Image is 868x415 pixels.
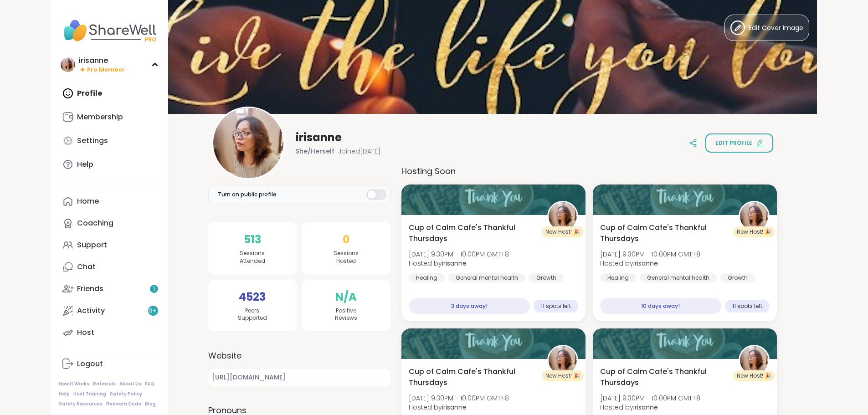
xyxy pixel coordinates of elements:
[409,394,509,403] span: [DATE] 9:30PM - 10:00PM GMT+8
[218,190,277,199] span: Turn on public profile
[529,273,564,282] div: Growth
[59,190,160,212] a: Home
[93,381,116,387] a: Referrals
[119,381,141,387] a: About Us
[600,273,636,282] div: Healing
[77,359,103,369] div: Logout
[600,298,721,314] div: 10 days away!
[600,259,700,268] span: Hosted by
[59,278,160,300] a: Friends1
[59,381,89,387] a: How It Works
[409,273,445,282] div: Healing
[296,130,342,145] span: irisanne
[600,250,700,259] span: [DATE] 9:30PM - 10:00PM GMT+8
[59,15,160,46] img: ShareWell Nav Logo
[600,394,700,403] span: [DATE] 9:30PM - 10:00PM GMT+8
[110,391,142,397] a: Safety Policy
[409,250,509,259] span: [DATE] 9:30PM - 10:00PM GMT+8
[296,147,334,156] span: She/Herself
[409,403,509,412] span: Hosted by
[720,273,755,282] div: Growth
[77,159,93,169] div: Help
[77,218,113,228] div: Coaching
[633,259,658,268] b: irisanne
[59,256,160,278] a: Chat
[238,307,267,323] span: Peers Supported
[549,202,577,231] img: irisanne
[740,202,768,231] img: irisanne
[79,56,125,66] div: irisanne
[600,366,729,388] span: Cup of Calm Cafe's Thankful Thursdays
[77,240,107,250] div: Support
[59,391,70,397] a: Help
[542,226,584,237] div: New Host! 🎉
[77,112,123,122] div: Membership
[61,57,75,72] img: irisanne
[59,234,160,256] a: Support
[549,346,577,374] img: irisanne
[59,322,160,343] a: Host
[145,401,156,407] a: Blog
[240,250,265,265] span: Sessions Attended
[106,401,141,407] a: Redeem Code
[87,66,125,74] span: Pro Member
[208,349,390,362] label: Website
[409,298,530,314] div: 3 days away!
[77,262,96,272] div: Chat
[715,139,752,147] span: Edit profile
[640,273,717,282] div: General mental health
[145,381,154,387] a: FAQ
[442,259,467,268] b: irisanne
[334,250,359,265] span: Sessions Hosted
[409,366,537,388] span: Cup of Calm Cafe's Thankful Thursdays
[335,289,357,305] span: N/A
[213,108,283,178] img: irisanne
[541,302,571,310] span: 11 spots left
[239,289,266,305] span: 4523
[338,147,380,156] span: Joined [DATE]
[208,369,390,386] a: [URL][DOMAIN_NAME]
[77,306,105,316] div: Activity
[59,106,160,128] a: Membership
[59,300,160,322] a: Activity9+
[73,391,106,397] a: Host Training
[442,403,467,412] b: irisanne
[740,346,768,374] img: irisanne
[149,307,157,315] span: 9 +
[705,133,773,153] button: Edit profile
[600,403,700,412] span: Hosted by
[732,302,762,310] span: 11 spots left
[409,222,537,244] span: Cup of Calm Cafe's Thankful Thursdays
[633,403,658,412] b: irisanne
[733,370,775,381] div: New Host! 🎉
[244,231,261,248] span: 513
[59,353,160,375] a: Logout
[77,328,94,338] div: Host
[335,307,357,323] span: Positive Reviews
[153,285,155,293] span: 1
[77,284,103,294] div: Friends
[724,15,809,41] button: Edit Cover Image
[59,154,160,175] a: Help
[59,130,160,152] a: Settings
[542,370,584,381] div: New Host! 🎉
[77,196,99,206] div: Home
[59,401,103,407] a: Safety Resources
[600,222,729,244] span: Cup of Calm Cafe's Thankful Thursdays
[448,273,525,282] div: General mental health
[343,231,349,248] span: 0
[59,212,160,234] a: Coaching
[409,259,509,268] span: Hosted by
[749,23,803,33] span: Edit Cover Image
[77,136,108,146] div: Settings
[733,226,775,237] div: New Host! 🎉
